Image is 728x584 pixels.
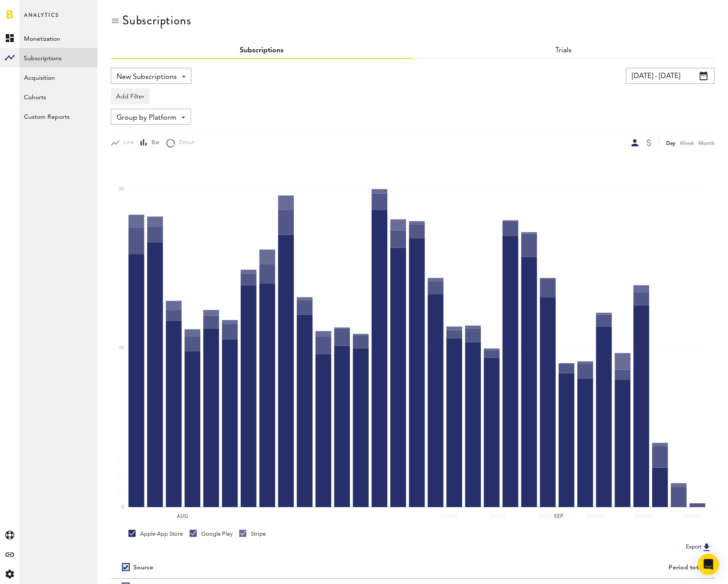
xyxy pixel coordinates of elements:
div: Day [666,138,675,148]
text: 1K [119,346,125,351]
div: Open Intercom Messenger [698,554,719,575]
span: Donut [175,139,194,147]
div: Source [133,564,153,572]
text: Sep [554,512,564,520]
span: Analytics [24,10,59,28]
a: Cohorts [19,87,97,106]
text: [DATE] [490,512,506,520]
button: Add Filter [111,88,150,104]
text: [DATE] [684,512,701,520]
div: Subscriptions [122,13,191,27]
a: Monetization [19,28,97,48]
text: [DATE] [587,512,603,520]
span: Group by Platform [117,110,176,125]
text: 0 [121,505,124,510]
a: Subscriptions [19,48,97,67]
span: Support [19,6,51,14]
div: Google Play [190,530,233,538]
text: Aug [176,512,188,520]
text: 300 [116,458,124,462]
text: 100 [116,489,124,494]
a: Acquisition [19,67,97,87]
span: Bar [148,139,160,147]
span: New Subscriptions [117,70,177,85]
button: Export [683,541,715,553]
a: Trials [556,47,572,54]
a: Subscriptions [240,47,284,54]
div: Period total [424,564,704,572]
text: 2K [119,187,125,192]
span: Line [120,139,134,147]
div: Week [680,138,694,148]
div: Apple App Store [128,530,183,538]
a: Custom Reports [19,106,97,126]
text: [DATE] [441,512,458,520]
div: Stripe [239,530,266,538]
img: Export [701,542,712,553]
text: [DATE] [635,512,652,520]
div: Month [698,138,715,148]
text: 200 [116,473,124,478]
text: [DATE] [538,512,555,520]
